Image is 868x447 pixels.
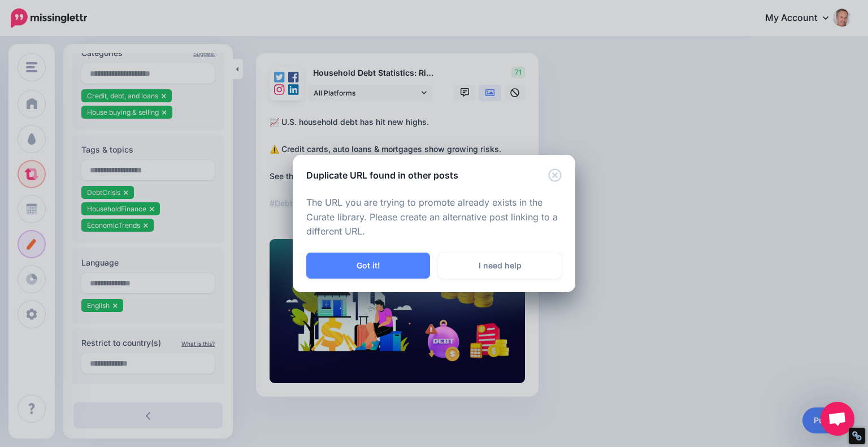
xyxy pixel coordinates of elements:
button: Got it! [306,253,430,279]
h5: Duplicate URL found in other posts [306,168,458,182]
div: Restore Info Box &#10;&#10;NoFollow Info:&#10; META-Robots NoFollow: &#09;true&#10; META-Robots N... [852,431,862,441]
p: The URL you are trying to promote already exists in the Curate library. Please create an alternat... [306,196,562,240]
a: I need help [438,253,562,279]
button: Close [548,168,562,183]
